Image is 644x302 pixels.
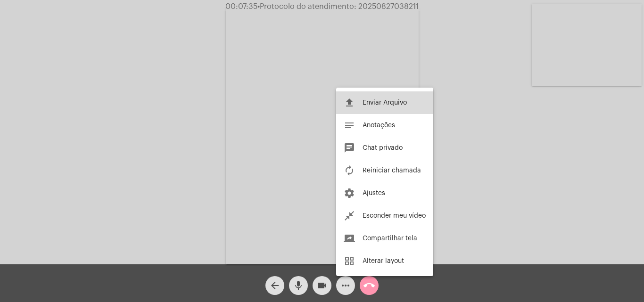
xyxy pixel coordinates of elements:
mat-icon: close_fullscreen [344,210,355,221]
mat-icon: screen_share [344,233,355,244]
span: Enviar Arquivo [363,99,407,106]
span: Esconder meu vídeo [363,212,426,219]
span: Alterar layout [363,258,404,264]
mat-icon: chat [344,142,355,154]
mat-icon: settings [344,188,355,199]
span: Chat privado [363,145,403,151]
mat-icon: autorenew [344,165,355,176]
span: Anotações [363,122,395,129]
span: Ajustes [363,190,385,196]
mat-icon: grid_view [344,255,355,267]
mat-icon: notes [344,120,355,131]
mat-icon: file_upload [344,97,355,108]
span: Reiniciar chamada [363,167,421,174]
span: Compartilhar tela [363,235,417,242]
